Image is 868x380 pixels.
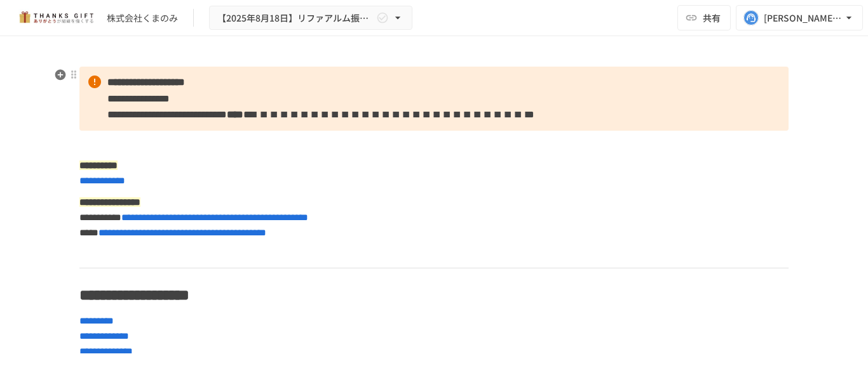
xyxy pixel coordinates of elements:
[217,10,374,26] span: 【2025年8月18日】リファアルム振り返りミーティング
[703,11,721,25] span: 共有
[736,5,863,30] button: [PERSON_NAME][EMAIL_ADDRESS][DOMAIN_NAME]
[209,6,412,30] button: 【2025年8月18日】リファアルム振り返りミーティング
[677,5,731,30] button: 共有
[15,8,97,28] img: mMP1OxWUAhQbsRWCurg7vIHe5HqDpP7qZo7fRoNLXQh
[107,11,178,25] div: 株式会社くまのみ
[764,10,843,26] div: [PERSON_NAME][EMAIL_ADDRESS][DOMAIN_NAME]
